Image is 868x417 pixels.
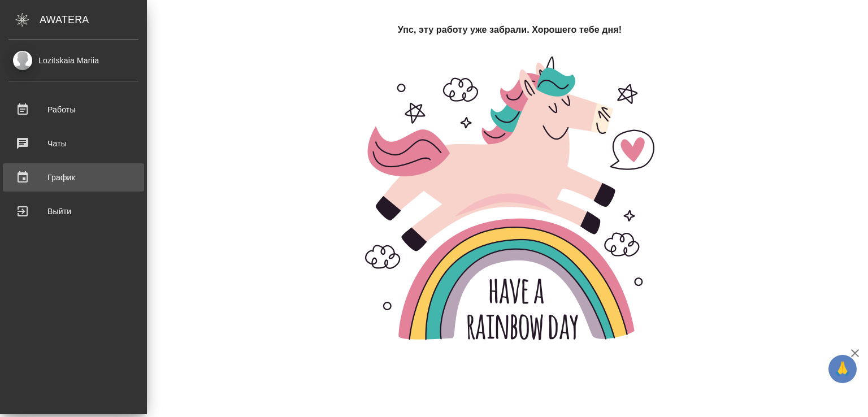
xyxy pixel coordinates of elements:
div: Чаты [8,135,138,152]
div: График [8,169,138,186]
h4: Упс, эту работу уже забрали. Хорошего тебе дня! [398,23,622,37]
a: Чаты [3,129,144,158]
a: Работы [3,95,144,124]
a: График [3,163,144,192]
div: Выйти [8,203,138,220]
div: Работы [8,101,138,118]
button: 🙏 [828,355,857,383]
span: 🙏 [833,357,852,381]
div: Lozitskaia Mariia [8,54,138,67]
a: Выйти [3,197,144,225]
div: AWATERA [40,8,147,31]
